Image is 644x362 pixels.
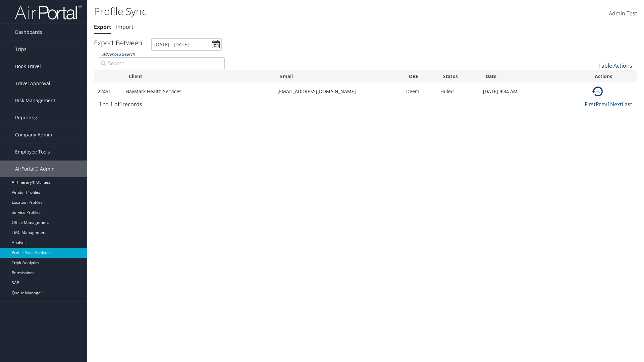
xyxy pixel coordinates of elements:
th: Actions [589,70,637,83]
a: Prev [596,101,607,108]
span: Reporting [15,109,37,126]
span: Book Travel [15,58,41,75]
div: 1 to 1 of records [99,100,225,112]
a: Next [610,101,622,108]
span: Risk Management [15,92,55,109]
th: OBE: activate to sort column ascending [403,70,437,83]
td: 22451 [94,83,123,100]
a: Export [94,23,111,31]
td: [DATE] 9:34 AM [480,83,589,100]
span: AirPortal® Admin [15,161,55,177]
a: Details [592,88,603,94]
th: Email: activate to sort column ascending [274,70,403,83]
input: [DATE] - [DATE] [151,38,222,51]
td: BayMark Health Services [123,83,274,100]
a: 1 [607,101,610,108]
h3: Export Between: [94,38,144,47]
th: Date: activate to sort column ascending [480,70,589,83]
td: Failed [437,83,480,100]
a: Admin Test [609,3,637,24]
td: [EMAIL_ADDRESS][DOMAIN_NAME] [274,83,403,100]
span: Employee Tools [15,143,50,160]
img: airportal-logo.png [15,4,82,20]
td: Deem [403,83,437,100]
a: Last [622,101,632,108]
h1: Profile Sync [94,4,456,18]
th: Client: activate to sort column ascending [123,70,274,83]
a: Import [116,23,133,31]
img: ta-history.png [592,86,603,97]
span: 1 [119,101,122,108]
a: Advanced Search [102,51,135,57]
th: Status: activate to sort column ascending [437,70,480,83]
span: Company Admin [15,126,52,143]
a: Table Actions [598,62,632,69]
span: Trips [15,41,26,58]
span: Admin Test [609,10,637,17]
input: Advanced Search [99,57,225,69]
span: Dashboards [15,24,42,41]
a: First [585,101,596,108]
span: Travel Approval [15,75,50,92]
